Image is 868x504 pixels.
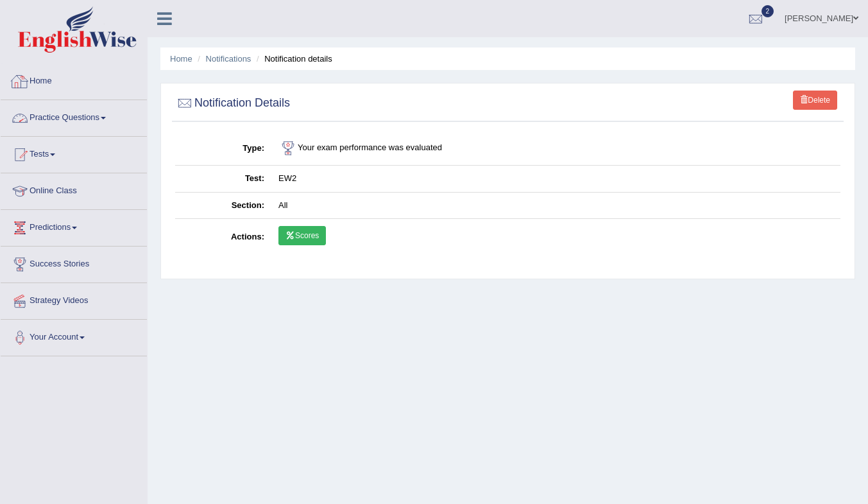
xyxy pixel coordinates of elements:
a: Your Account [1,320,147,352]
li: Notification details [253,53,332,65]
h2: Notification Details [175,94,290,113]
a: Online Class [1,173,147,205]
td: Your exam performance was evaluated [271,132,840,166]
a: Scores [278,226,326,245]
a: Strategy Videos [1,283,147,315]
td: All [271,192,840,219]
th: Type [175,132,271,166]
a: Home [170,54,192,64]
a: Predictions [1,210,147,242]
a: Home [1,64,147,96]
span: 2 [762,5,774,17]
th: Actions [175,219,271,256]
a: Tests [1,137,147,169]
a: Practice Questions [1,100,147,132]
a: Notifications [206,54,251,64]
a: Success Stories [1,247,147,279]
th: Section [175,192,271,219]
td: EW2 [271,166,840,193]
th: Test [175,166,271,193]
a: Delete [793,91,837,110]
